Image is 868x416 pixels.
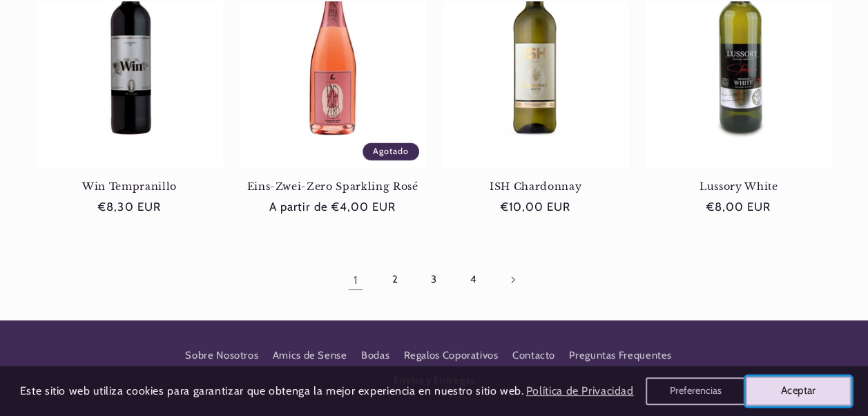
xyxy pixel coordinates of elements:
[273,342,347,367] a: Amics de Sense
[569,342,672,367] a: Preguntas Frequentes
[646,377,745,405] button: Preferencias
[512,342,555,367] a: Contacto
[379,263,411,295] a: Página 2
[523,379,635,404] a: Política de Privacidad (opens in a new tab)
[646,180,832,192] a: Lussory White
[37,263,832,295] nav: Paginación
[403,342,498,367] a: Regalos Coporativos
[185,346,258,368] a: Sobre Nosotros
[443,180,629,192] a: ISH Chardonnay
[418,263,450,295] a: Página 3
[20,384,524,397] span: Este sitio web utiliza cookies para garantizar que obtenga la mejor experiencia en nuestro sitio ...
[496,263,528,295] a: Página siguiente
[340,263,372,295] a: Página 1
[37,180,223,192] a: Win Tempranillo
[746,377,851,406] button: Aceptar
[457,263,489,295] a: Página 4
[240,180,426,192] a: Eins-Zwei-Zero Sparkling Rosé
[361,342,389,367] a: Bodas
